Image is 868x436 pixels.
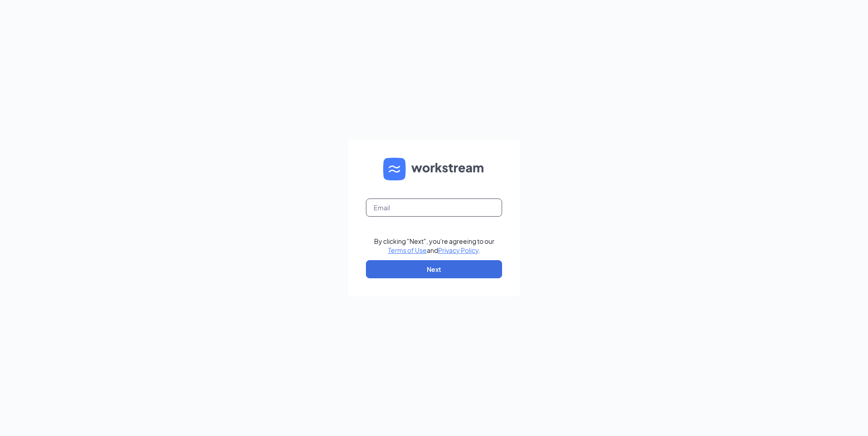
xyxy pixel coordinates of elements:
input: Email [366,199,502,217]
img: WS logo and Workstream text [383,158,485,180]
a: Terms of Use [388,246,427,254]
button: Next [366,260,502,278]
a: Privacy Policy [438,246,478,254]
div: By clicking "Next", you're agreeing to our and . [374,237,494,255]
